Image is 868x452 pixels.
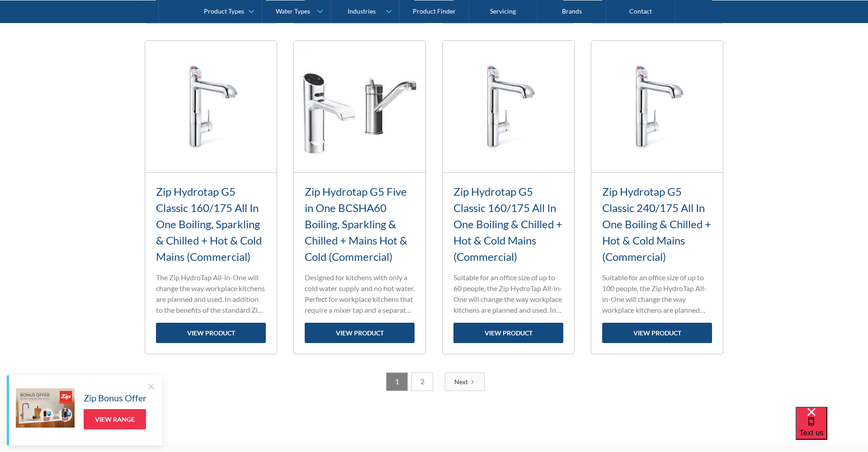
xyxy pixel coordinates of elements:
a: Zip Hydrotap G5 Classic 240/175 All In One Boiling & Chilled + Hot & Cold Mains (Commercial) [602,185,711,263]
a: view product [305,323,415,343]
p: Suitable for an office size of up to 60 people, the Zip HydroTap All-in-One will change the way w... [453,272,563,315]
img: Zip Hydrotap G5 Five in One BCSHA60 Boiling, Sparkling & Chilled + Mains Hot & Cold (Commercial) [294,41,425,172]
h5: Zip Bonus Offer [84,391,146,405]
a: Next Page [445,372,485,391]
a: view product [156,323,266,343]
div: List [145,372,723,391]
p: Suitable for an office size of up to 100 people, the Zip HydroTap All-in-One will change the way ... [602,272,712,315]
a: view product [453,323,563,343]
a: View Range [84,409,146,429]
p: Designed for kitchens with only a cold water supply and no hot water. Perfect for workplace kitch... [305,272,415,315]
a: Zip Hydrotap G5 Classic 160/175 All In One Boiling & Chilled + Hot & Cold Mains (Commercial) [453,185,562,263]
iframe: podium webchat widget bubble [796,407,868,452]
img: Zip Hydrotap G5 Classic 160/175 All In One Boiling, Sparkling & Chilled + Hot & Cold Mains (Comme... [145,41,277,172]
a: 2 [411,372,433,391]
a: view product [602,323,712,343]
div: Industries [348,7,376,15]
a: 1 [386,372,408,391]
img: Zip Hydrotap G5 Classic 240/175 All In One Boiling & Chilled + Hot & Cold Mains (Commercial) [591,41,723,172]
img: Zip Bonus Offer [16,388,75,428]
div: Water Types [276,7,310,15]
div: Product Types [204,7,244,15]
a: Zip Hydrotap G5 Classic 160/175 All In One Boiling, Sparkling & Chilled + Hot & Cold Mains (Comme... [156,185,262,263]
img: Zip Hydrotap G5 Classic 160/175 All In One Boiling & Chilled + Hot & Cold Mains (Commercial) [443,41,574,172]
p: The Zip HydroTap All-in-One will change the way workplace kitchens are planned and used. In addit... [156,272,266,315]
a: Zip Hydrotap G5 Five in One BCSHA60 Boiling, Sparkling & Chilled + Mains Hot & Cold (Commercial) [305,185,407,263]
div: Next [454,377,468,386]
